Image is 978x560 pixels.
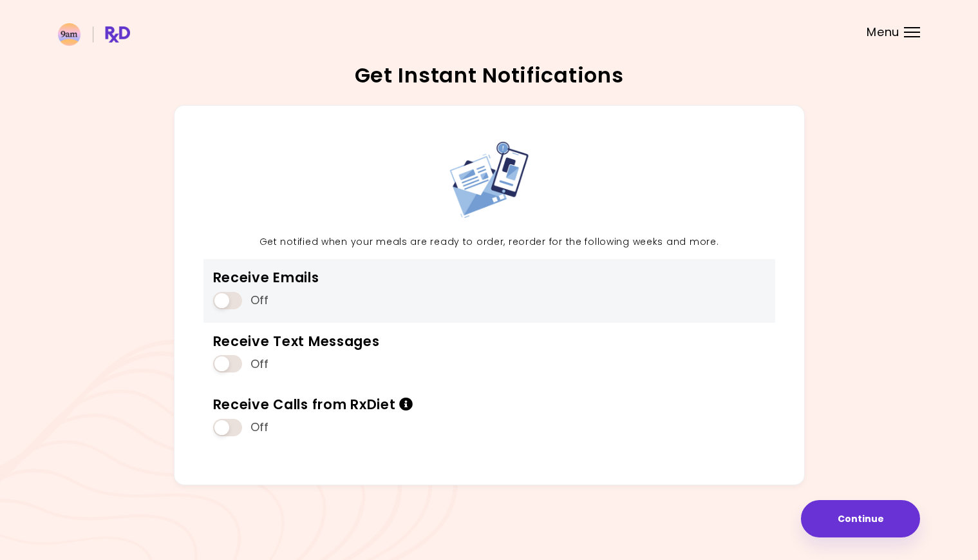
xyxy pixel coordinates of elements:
[250,357,269,372] span: Off
[203,235,775,250] p: Get notified when your meals are ready to order, reorder for the following weeks and more.
[213,269,319,286] div: Receive Emails
[250,293,269,308] span: Off
[250,420,269,435] span: Off
[213,333,380,350] div: Receive Text Messages
[399,398,413,411] i: Info
[867,26,899,38] span: Menu
[213,396,413,413] div: Receive Calls from RxDiet
[58,65,920,86] h2: Get Instant Notifications
[58,23,130,46] img: RxDiet
[801,500,920,537] button: Continue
